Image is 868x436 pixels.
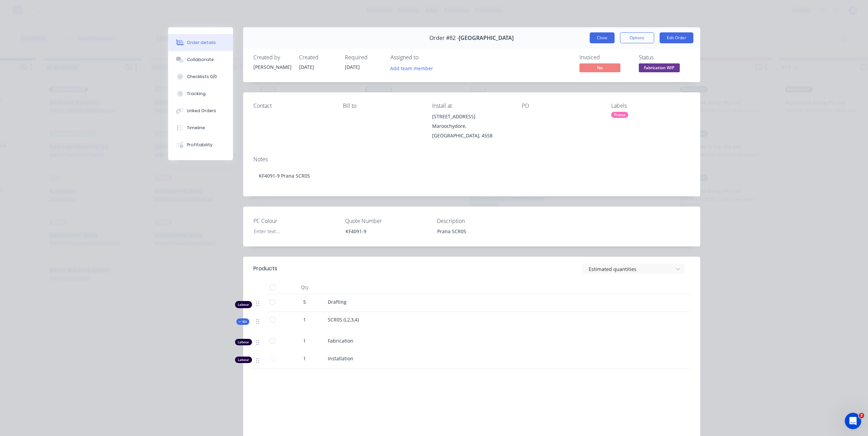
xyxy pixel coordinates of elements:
[253,165,690,186] div: KF4091-9 Prana SCR05
[284,281,325,294] div: Qty
[459,35,514,41] span: [GEOGRAPHIC_DATA]
[429,35,459,41] span: Order #82 -
[235,357,252,363] div: Labour
[303,316,306,323] span: 1
[253,265,277,273] div: Products
[168,68,233,85] button: Checklists 0/0
[253,54,291,61] div: Created by
[639,54,690,61] div: Status
[168,51,233,68] button: Collaborate
[432,112,511,121] div: [STREET_ADDRESS]
[187,91,206,97] div: Tracking
[168,119,233,136] button: Timeline
[522,103,600,109] div: PO
[345,217,430,225] label: Quote Number
[328,355,353,362] span: Installation
[187,108,216,114] div: Linked Orders
[579,54,631,61] div: Invoiced
[328,316,359,323] span: SCR05 (L2,3,4)
[639,63,680,72] span: Fabrication WIP
[187,40,216,46] div: Order details
[299,64,314,70] span: [DATE]
[639,63,680,74] button: Fabrication WIP
[432,121,511,140] div: Maroochydore, [GEOGRAPHIC_DATA], 4558
[579,63,620,72] span: No
[253,156,690,163] div: Notes
[303,337,306,344] span: 1
[660,32,693,43] button: Edit Order
[187,125,205,131] div: Timeline
[235,339,252,345] div: Labour
[391,63,437,73] button: Add team member
[437,217,522,225] label: Description
[345,64,360,70] span: [DATE]
[253,63,291,71] div: [PERSON_NAME]
[432,103,511,109] div: Install at
[253,103,332,109] div: Contact
[432,226,517,236] div: Prana SCR05
[845,413,861,429] iframe: Intercom live chat
[303,298,306,305] span: 5
[187,74,217,80] div: Checklists 0/0
[168,85,233,102] button: Tracking
[238,319,247,324] span: Kit
[345,54,382,61] div: Required
[386,63,437,73] button: Add team member
[328,299,347,305] span: Drafting
[303,355,306,362] span: 1
[620,32,654,43] button: Options
[235,301,252,308] div: Labour
[611,103,690,109] div: Labels
[859,413,864,418] span: 2
[432,112,511,140] div: [STREET_ADDRESS]Maroochydore, [GEOGRAPHIC_DATA], 4558
[590,32,615,43] button: Close
[340,226,425,236] div: KF4091-9
[168,102,233,119] button: Linked Orders
[299,54,337,61] div: Created
[253,217,339,225] label: PC Colour
[611,112,628,118] div: Prana
[391,54,459,61] div: Assigned to
[168,136,233,153] button: Profitability
[236,318,249,325] button: Kit
[187,57,214,63] div: Collaborate
[343,103,421,109] div: Bill to
[328,337,353,344] span: Fabrication
[187,142,212,148] div: Profitability
[168,34,233,51] button: Order details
